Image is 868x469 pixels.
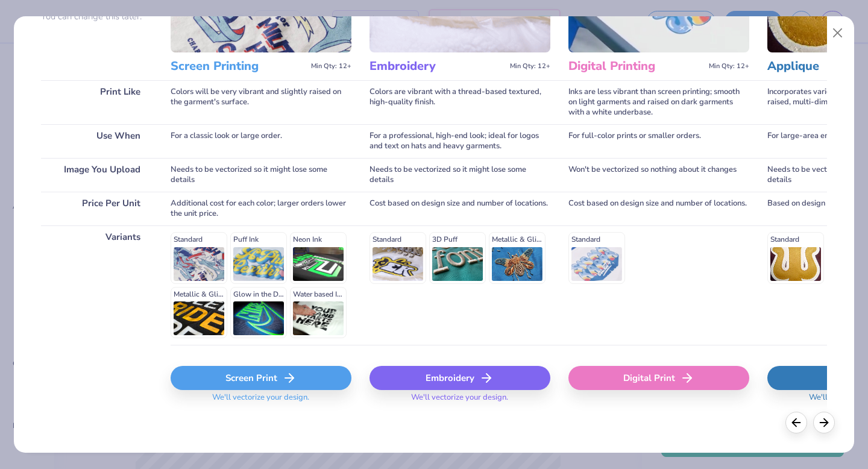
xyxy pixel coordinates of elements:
[370,366,550,390] div: Embroidery
[171,158,351,192] div: Needs to be vectorized so it might lose some details
[171,58,306,74] h3: Screen Printing
[406,392,513,410] span: We'll vectorize your design.
[370,80,550,124] div: Colors are vibrant with a thread-based textured, high-quality finish.
[370,124,550,158] div: For a professional, high-end look; ideal for logos and text on hats and heavy garments.
[41,225,153,345] div: Variants
[41,124,153,158] div: Use When
[171,124,351,158] div: For a classic look or large order.
[207,392,314,410] span: We'll vectorize your design.
[568,124,749,158] div: For full-color prints or smaller orders.
[826,22,849,45] button: Close
[41,80,153,124] div: Print Like
[41,158,153,192] div: Image You Upload
[41,11,153,22] p: You can change this later.
[709,62,749,71] span: Min Qty: 12+
[568,192,749,225] div: Cost based on design size and number of locations.
[568,80,749,124] div: Inks are less vibrant than screen printing; smooth on light garments and raised on dark garments ...
[41,192,153,225] div: Price Per Unit
[568,58,704,74] h3: Digital Printing
[510,62,550,71] span: Min Qty: 12+
[311,62,351,71] span: Min Qty: 12+
[370,192,550,225] div: Cost based on design size and number of locations.
[171,366,351,390] div: Screen Print
[370,58,505,74] h3: Embroidery
[568,158,749,192] div: Won't be vectorized so nothing about it changes
[568,366,749,390] div: Digital Print
[171,80,351,124] div: Colors will be very vibrant and slightly raised on the garment's surface.
[171,192,351,225] div: Additional cost for each color; larger orders lower the unit price.
[370,158,550,192] div: Needs to be vectorized so it might lose some details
